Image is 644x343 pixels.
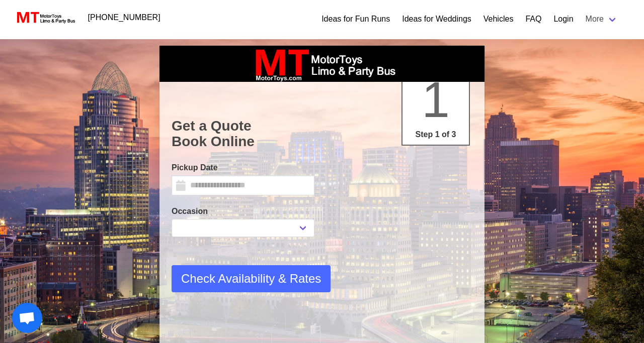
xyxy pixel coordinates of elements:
a: [PHONE_NUMBER] [82,8,167,28]
p: Step 1 of 3 [407,129,465,141]
span: 1 [422,71,450,128]
label: Pickup Date [172,162,314,174]
a: Ideas for Fun Runs [321,13,390,25]
button: Check Availability & Rates [172,265,331,292]
span: Check Availability & Rates [181,270,321,288]
label: Occasion [172,205,314,217]
a: Login [553,13,573,25]
img: box_logo_brand.jpeg [247,46,397,82]
a: Vehicles [484,13,514,25]
a: Ideas for Weddings [402,13,471,25]
h1: Get a Quote Book Online [172,118,472,150]
a: More [580,9,624,29]
a: FAQ [525,13,541,25]
a: Open chat [12,303,42,333]
img: MotorToys Logo [14,11,76,25]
